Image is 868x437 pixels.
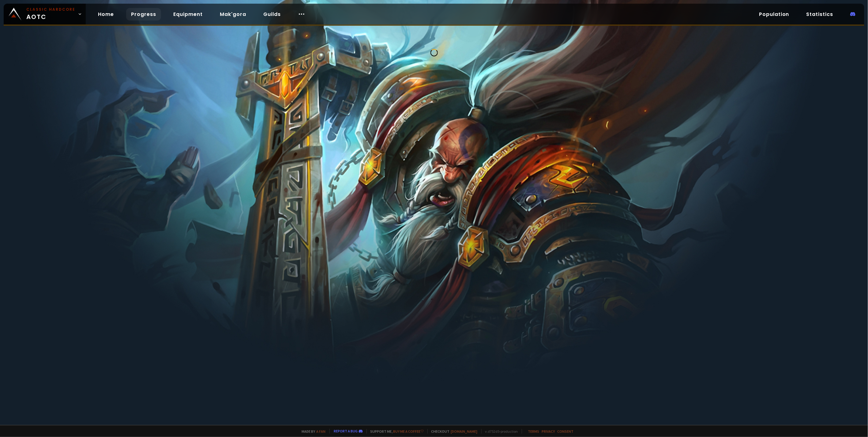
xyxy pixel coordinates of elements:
small: Classic Hardcore [26,7,75,12]
a: [DOMAIN_NAME] [451,429,478,434]
a: Privacy [542,429,555,434]
span: Support me, [366,429,424,434]
a: Home [93,8,119,21]
a: Classic HardcoreAOTC [4,4,86,24]
span: v. d752d5 - production [481,429,518,434]
a: Buy me a coffee [393,429,424,434]
a: Guilds [258,8,286,21]
a: Population [754,8,794,21]
span: Made by [298,429,326,434]
a: Equipment [168,8,208,21]
span: AOTC [26,7,75,21]
span: Checkout [427,429,478,434]
a: Progress [126,8,161,21]
a: Report a bug [334,429,358,433]
a: a fan [317,429,326,434]
a: Terms [528,429,539,434]
a: Mak'gora [215,8,251,21]
a: Consent [558,429,574,434]
a: Statistics [802,8,838,21]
